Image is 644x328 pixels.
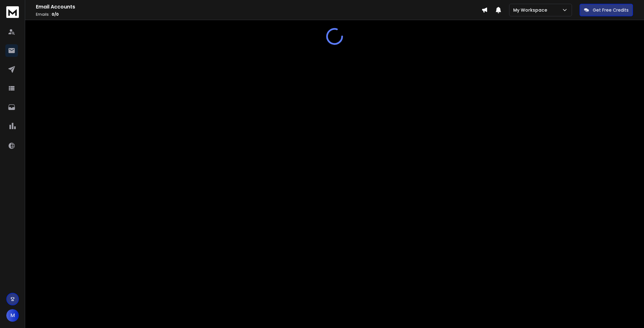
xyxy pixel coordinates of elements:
[6,309,19,322] button: M
[513,7,550,13] p: My Workspace
[593,7,629,13] p: Get Free Credits
[52,12,59,17] span: 0 / 0
[6,6,19,18] img: logo
[580,4,633,16] button: Get Free Credits
[36,3,481,11] h1: Email Accounts
[36,12,481,17] p: Emails :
